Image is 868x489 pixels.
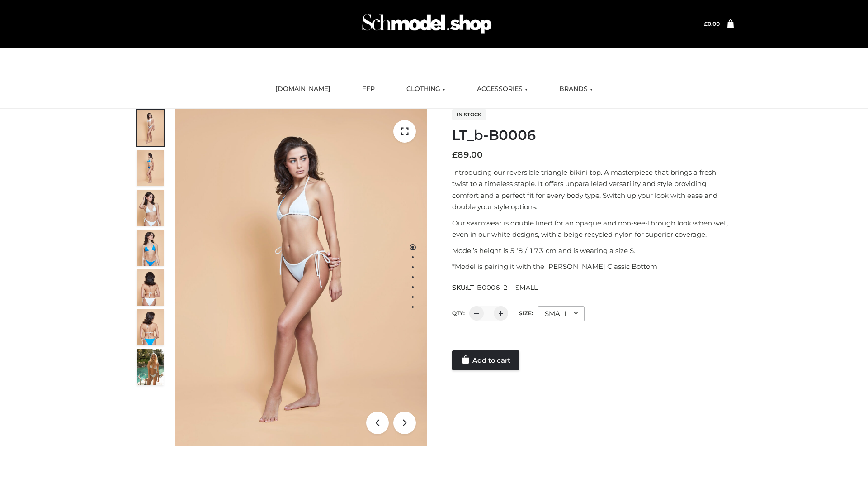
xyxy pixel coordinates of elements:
[137,309,164,345] img: ArielClassicBikiniTop_CloudNine_AzureSky_OW114ECO_8-scaled.jpg
[137,110,164,146] img: ArielClassicBikiniTop_CloudNine_AzureSky_OW114ECO_1-scaled.jpg
[452,217,734,240] p: Our swimwear is double lined for an opaque and non-see-through look when wet, even in our white d...
[467,283,538,292] span: LT_B0006_2-_-SMALL
[452,261,734,273] p: *Model is pairing it with the [PERSON_NAME] Classic Bottom
[359,6,495,42] img: Schmodel Admin 964
[538,306,585,321] div: SMALL
[552,79,599,99] a: BRANDS
[452,109,486,120] span: In stock
[452,310,465,316] label: QTY:
[175,109,427,446] img: ArielClassicBikiniTop_CloudNine_AzureSky_OW114ECO_1
[452,150,458,160] span: £
[452,282,538,293] span: SKU:
[269,79,337,99] a: [DOMAIN_NAME]
[137,269,164,306] img: ArielClassicBikiniTop_CloudNine_AzureSky_OW114ECO_7-scaled.jpg
[519,310,533,316] label: Size:
[704,20,708,27] span: £
[704,20,720,27] bdi: 0.00
[452,150,483,160] bdi: 89.00
[137,349,164,385] img: Arieltop_CloudNine_AzureSky2.jpg
[137,190,164,226] img: ArielClassicBikiniTop_CloudNine_AzureSky_OW114ECO_3-scaled.jpg
[137,150,164,186] img: ArielClassicBikiniTop_CloudNine_AzureSky_OW114ECO_2-scaled.jpg
[137,230,164,266] img: ArielClassicBikiniTop_CloudNine_AzureSky_OW114ECO_4-scaled.jpg
[452,350,519,370] a: Add to cart
[470,79,534,99] a: ACCESSORIES
[704,20,720,27] a: £0.00
[400,79,452,99] a: CLOTHING
[452,245,734,257] p: Model’s height is 5 ‘8 / 173 cm and is wearing a size S.
[452,167,734,213] p: Introducing our reversible triangle bikini top. A masterpiece that brings a fresh twist to a time...
[452,127,734,144] h1: LT_b-B0006
[355,79,382,99] a: FFP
